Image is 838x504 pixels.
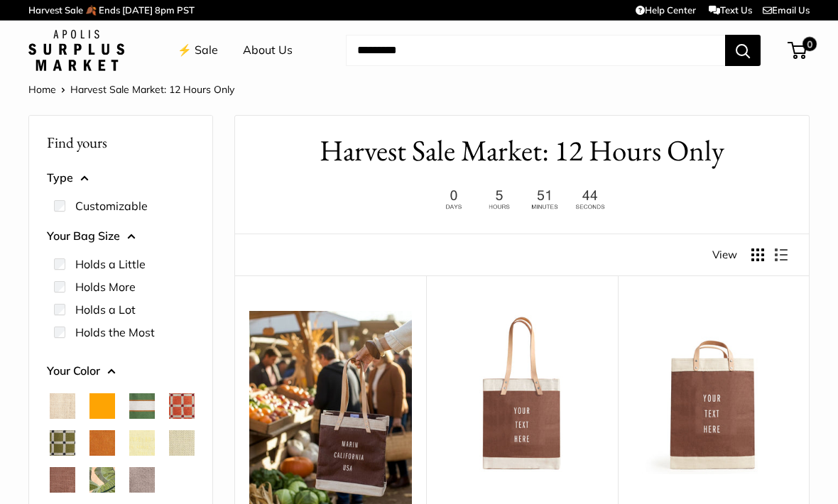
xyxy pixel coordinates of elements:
a: Home [28,83,56,96]
nav: Breadcrumb [28,80,234,99]
button: Display products as list [775,248,788,261]
button: Mint Sorbet [169,430,195,456]
button: Taupe [129,467,155,493]
button: Natural [50,393,75,419]
a: Market Bag in MustangMarket Bag in Mustang [632,311,795,473]
label: Holds a Little [75,256,146,273]
a: Email Us [763,4,810,16]
button: Chenille Window Sage [50,430,75,456]
label: Holds More [75,278,136,295]
button: Display products as grid [751,248,764,261]
img: Market Bag in Mustang [632,311,795,473]
span: 0 [802,37,817,51]
img: 12 hours only. Ends at 8pm [433,186,611,214]
a: Market Tote in MustangMarket Tote in Mustang [440,311,603,473]
button: Your Bag Size [47,226,195,247]
button: Orange [89,393,115,419]
button: Your Color [47,361,195,382]
button: Palm Leaf [89,467,115,493]
span: Harvest Sale Market: 12 Hours Only [70,83,234,96]
button: Search [725,35,761,66]
h1: Harvest Sale Market: 12 Hours Only [256,130,788,172]
label: Holds the Most [75,324,155,341]
label: Customizable [75,197,148,214]
button: Daisy [129,430,155,456]
a: About Us [243,40,293,61]
button: Cognac [89,430,115,456]
button: Mustang [50,467,75,493]
label: Holds a Lot [75,301,136,318]
a: 0 [789,42,807,59]
a: Help Center [636,4,696,16]
img: Apolis: Surplus Market [28,30,124,71]
button: Chenille Window Brick [169,393,195,419]
a: ⚡️ Sale [178,40,218,61]
button: Type [47,168,195,189]
p: Find yours [47,128,195,156]
button: Court Green [129,393,155,419]
a: Text Us [709,4,752,16]
img: Market Tote in Mustang [440,311,603,473]
span: View [712,245,737,265]
input: Search... [346,35,725,66]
